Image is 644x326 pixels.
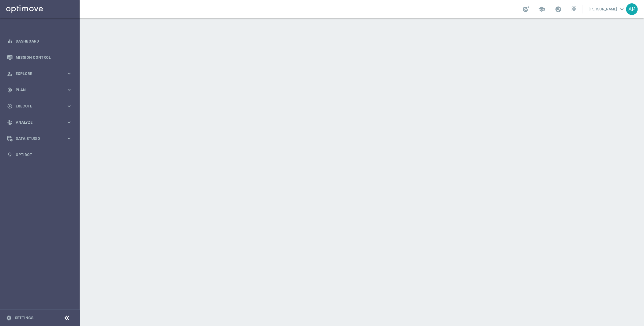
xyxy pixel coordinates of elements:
[16,121,66,124] span: Analyze
[7,136,72,141] button: Data Studio keyboard_arrow_right
[626,3,638,15] div: AP
[7,71,66,77] div: Explore
[7,152,13,158] i: lightbulb
[7,39,72,44] button: equalizer Dashboard
[7,71,72,76] button: person_search Explore keyboard_arrow_right
[7,120,13,125] i: track_changes
[7,33,72,49] div: Dashboard
[7,87,66,93] div: Plan
[7,104,72,109] button: play_circle_outline Execute keyboard_arrow_right
[7,88,72,92] button: gps_fixed Plan keyboard_arrow_right
[16,88,66,92] span: Plan
[7,103,13,109] i: play_circle_outline
[16,72,66,76] span: Explore
[66,136,72,141] i: keyboard_arrow_right
[7,39,13,44] i: equalizer
[16,137,66,141] span: Data Studio
[7,136,66,141] div: Data Studio
[66,87,72,93] i: keyboard_arrow_right
[16,49,72,66] a: Mission Control
[589,5,626,14] a: [PERSON_NAME]keyboard_arrow_down
[66,119,72,125] i: keyboard_arrow_right
[7,87,13,93] i: gps_fixed
[16,104,66,108] span: Execute
[619,6,626,13] span: keyboard_arrow_down
[7,152,72,157] button: lightbulb Optibot
[16,33,72,49] a: Dashboard
[7,120,72,125] button: track_changes Analyze keyboard_arrow_right
[7,147,72,163] div: Optibot
[7,103,66,109] div: Execute
[539,6,545,13] span: school
[7,71,13,77] i: person_search
[7,120,66,125] div: Analyze
[6,315,12,321] i: settings
[7,49,72,66] div: Mission Control
[66,71,72,77] i: keyboard_arrow_right
[66,103,72,109] i: keyboard_arrow_right
[16,147,72,163] a: Optibot
[15,316,33,320] a: Settings
[7,55,72,60] button: Mission Control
